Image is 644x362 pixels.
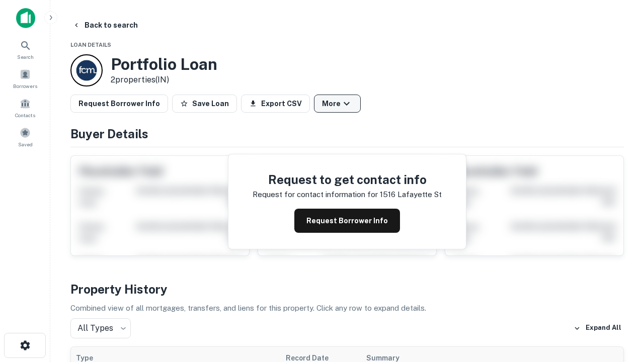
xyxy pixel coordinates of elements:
a: Borrowers [3,65,47,92]
p: 2 properties (IN) [111,74,217,86]
p: Combined view of all mortgages, transfers, and liens for this property. Click any row to expand d... [70,302,624,314]
iframe: Chat Widget [594,282,644,330]
h4: Buyer Details [70,125,624,143]
button: Expand All [571,321,624,336]
span: Borrowers [13,82,37,90]
button: Request Borrower Info [70,95,168,113]
button: Request Borrower Info [294,209,400,233]
p: 1516 lafayette st [380,189,442,201]
button: Export CSV [241,95,310,113]
button: Back to search [68,16,142,34]
a: Search [3,36,47,63]
a: Saved [3,123,47,150]
button: More [314,95,361,113]
span: Search [17,53,34,61]
img: capitalize-icon.png [16,8,35,28]
h4: Request to get contact info [253,170,442,189]
span: Contacts [15,111,35,119]
span: Loan Details [70,42,111,48]
button: Save Loan [172,95,237,113]
h3: Portfolio Loan [111,55,217,74]
h4: Property History [70,280,624,298]
p: Request for contact information for [253,189,378,201]
a: Contacts [3,94,47,121]
span: Saved [18,140,33,148]
div: All Types [70,318,131,338]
